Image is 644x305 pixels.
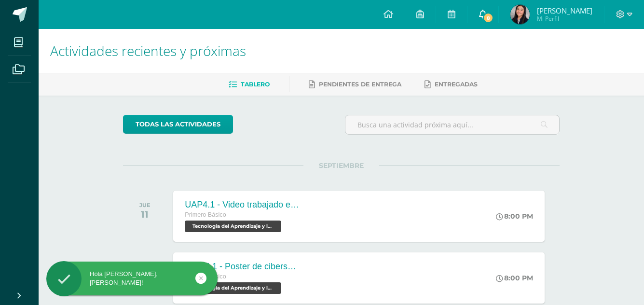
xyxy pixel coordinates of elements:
a: Entregadas [425,77,478,92]
span: Tablero [241,81,270,88]
span: Pendientes de entrega [319,81,401,88]
a: Tablero [229,77,270,92]
span: Tecnología del Aprendizaje y la Comunicación 'B' [185,221,281,232]
div: JUE [139,202,151,208]
span: 8 [483,13,493,23]
div: 8:00 PM [496,274,533,282]
span: Mi Perfil [537,14,592,23]
div: UAP 4.1 - Poster de ciberseguridad [185,262,301,272]
input: Busca una actividad próxima aquí... [345,115,559,134]
span: SEPTIEMBRE [303,161,379,170]
div: Hola [PERSON_NAME], [PERSON_NAME]! [46,270,218,287]
img: 5078cc30a31730f50566ae4dcab8e459.png [510,5,530,24]
span: Actividades recientes y próximas [50,42,246,60]
span: [PERSON_NAME] [537,6,592,15]
div: 8:00 PM [496,212,533,221]
div: 11 [139,208,151,220]
span: Entregadas [435,81,478,88]
span: Primero Básico [185,211,226,218]
div: UAP4.1 - Video trabajado en grupos [185,200,301,210]
a: Pendientes de entrega [309,77,401,92]
a: todas las Actividades [123,115,233,134]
